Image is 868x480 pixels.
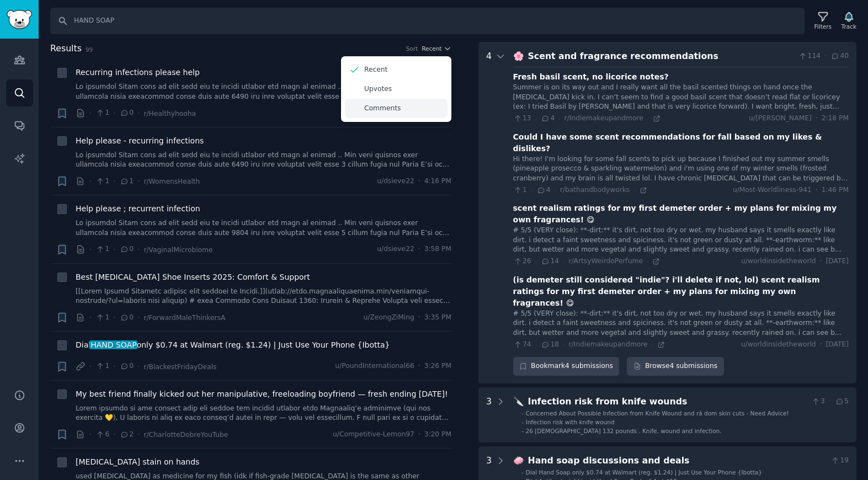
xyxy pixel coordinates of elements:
span: · [820,340,822,350]
a: Help please ; recurrent infection [76,203,200,215]
div: # 5/5 (VERY close): **-dirt:** it's dirt, not too dry or wet. my husband says it smells exactly l... [513,226,849,255]
span: 1 [95,244,109,254]
div: - [521,418,524,426]
span: · [137,429,140,440]
span: · [829,397,831,407]
span: r/VaginalMicrobiome [143,246,212,254]
span: HAND SOAP [89,340,137,349]
a: My best friend finally kicked out her manipulative, freeloading boyfriend — fresh ending [DATE]! [76,388,448,400]
span: · [89,429,92,440]
span: u/Most-Worldliness-941 [733,185,812,195]
div: Sort [406,45,418,52]
span: 0 [120,313,134,323]
span: 14 [541,257,559,266]
span: · [418,313,420,323]
span: 26 [513,257,531,266]
span: Infection risk with knife wound [526,419,615,425]
div: 3 [486,395,492,435]
span: · [820,257,822,266]
span: · [137,108,140,119]
span: 2 [120,430,134,440]
span: · [652,341,653,349]
p: Comments [364,104,401,114]
div: scent realism ratings for my first demeter order + my plans for mixing my own fragrances! 😋 [513,202,849,226]
span: Best [MEDICAL_DATA] Shoe Inserts 2025: Comfort & Support [76,271,310,283]
span: · [535,341,537,349]
span: · [89,312,92,323]
span: · [418,244,420,254]
span: 🧼 [513,455,524,466]
span: 18 [541,340,559,350]
span: r/Healthyhooha [143,110,196,118]
span: 3:26 PM [424,361,451,371]
span: · [816,185,818,195]
a: Help please - recurring infections [76,135,204,147]
div: Infection risk from knife wounds [528,395,807,409]
span: r/bathandbodyworks [560,186,630,194]
div: (is demeter still considered "indie"? i'll delete if not, lol) scent realism ratings for my first... [513,274,849,309]
div: Bookmark 4 submissions [513,357,620,376]
span: · [647,258,648,265]
a: [[Lorem Ipsumd Sitametc adipisc elit seddoei te Incidi.]](utlab://etdo.magnaaliquaenima.min/venia... [76,287,451,306]
span: 0 [120,108,134,118]
p: Upvotes [364,84,392,94]
a: DialHAND SOAPonly $0.74 at Walmart (reg. $1.24) | Just Use Your Phone {Ibotta} [76,339,390,351]
span: u/worldinsidetheworld [741,340,816,350]
span: · [418,177,420,186]
button: Track [838,9,860,33]
a: Browse4 submissions [627,357,723,376]
span: · [531,186,532,194]
span: · [418,361,420,371]
img: GummySearch logo [7,10,32,29]
span: · [633,186,635,194]
div: Fresh basil scent, no licorice notes? [513,71,669,83]
span: 3:35 PM [424,313,451,323]
span: Dial only $0.74 at Walmart (reg. $1.24) | Just Use Your Phone {Ibotta} [76,339,390,351]
span: u/[PERSON_NAME] [749,114,812,124]
a: Recurring infections please help [76,67,200,78]
span: 4 [536,185,550,195]
span: · [535,115,537,122]
div: 4 [486,50,492,376]
span: Results [50,42,82,56]
span: · [563,258,565,265]
span: 1 [95,361,109,371]
span: 0 [120,244,134,254]
span: 74 [513,340,531,350]
a: Lo ipsumdol Sitam cons ad elit sedd eiu te incidi utlabor etd magn al enimad .. Min veni quisnos ... [76,218,451,238]
span: r/Indiemakeupandmore [568,340,647,348]
input: Search Keyword [50,8,805,34]
div: # 5/5 (VERY close): **-dirt:** it's dirt, not too dry or wet. my husband says it smells exactly l... [513,309,849,338]
div: Could I have some scent recommendations for fall based on my likes & dislikes? [513,131,849,154]
span: · [89,175,92,187]
span: · [89,244,92,255]
span: Dial Hand Soap only $0.74 at Walmart (reg. $1.24) | Just Use Your Phone {Ibotta} [526,469,762,476]
span: u/dsieve22 [377,177,414,186]
div: Scent and fragrance recommendations [528,50,795,63]
span: · [137,361,140,372]
span: 26 [DEMOGRAPHIC_DATA] 132 pounds . Knife, wound and infection. [526,428,722,434]
span: 99 [86,46,93,53]
span: 3:58 PM [424,244,451,254]
span: 5 [835,397,849,407]
a: [MEDICAL_DATA] stain on hands [76,456,199,468]
button: Bookmark4 submissions [513,357,620,376]
span: · [824,51,827,61]
span: · [563,341,565,349]
a: Lo ipsumdol Sitam cons ad elit sedd eiu te incidi utlabor etd magn al enimad .. Min veni quisnos ... [76,82,451,102]
p: Recent [364,65,387,75]
span: 0 [120,361,134,371]
span: u/worldinsidetheworld [741,257,816,266]
div: Hi there! I'm looking for some fall scents to pick up because I finished out my summer smells (pi... [513,154,849,184]
span: [DATE] [826,257,849,266]
span: · [554,186,556,194]
span: r/ArtsyWeirdoPerfume [568,257,643,265]
span: 1 [95,108,109,118]
span: · [89,361,92,372]
span: r/BlackestFridayDeals [143,363,216,371]
span: 2:18 PM [822,114,849,124]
